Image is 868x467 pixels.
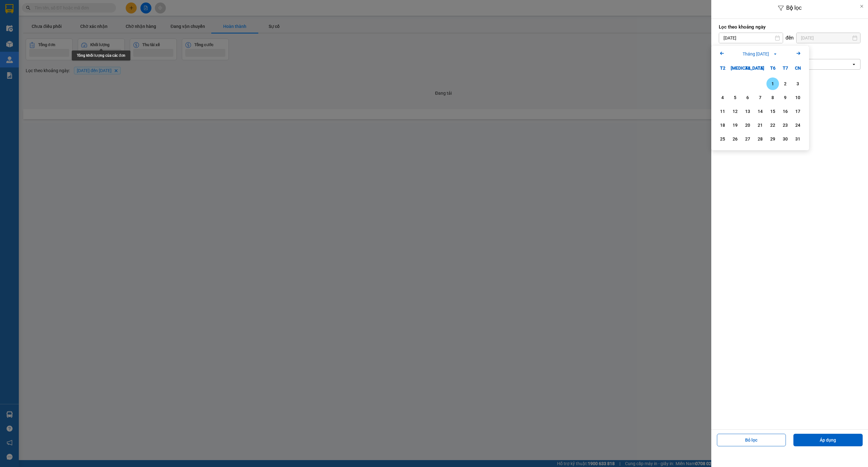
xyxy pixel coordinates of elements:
[729,133,741,145] div: Choose Thứ Ba, tháng 08 26 2025. It's available.
[711,46,809,150] div: Calendar.
[719,33,783,43] input: Select a date.
[766,119,779,131] div: Choose Thứ Sáu, tháng 08 22 2025. It's available.
[792,105,804,118] div: Choose Chủ Nhật, tháng 08 17 2025. It's available.
[756,135,765,143] div: 28
[779,133,792,145] div: Choose Thứ Bảy, tháng 08 30 2025. It's available.
[718,50,726,58] button: Previous month.
[754,105,766,118] div: Choose Thứ Năm, tháng 08 14 2025. It's available.
[741,119,754,131] div: Choose Thứ Tư, tháng 08 20 2025. It's available.
[731,94,739,101] div: 5
[781,94,790,101] div: 9
[754,62,766,74] div: T5
[793,108,802,115] div: 17
[766,62,779,74] div: T6
[716,91,729,104] div: Choose Thứ Hai, tháng 08 4 2025. It's available.
[716,105,729,118] div: Choose Thứ Hai, tháng 08 11 2025. It's available.
[72,50,130,61] div: Tổng khối lượng của các đơn
[754,133,766,145] div: Choose Thứ Năm, tháng 08 28 2025. It's available.
[718,121,727,129] div: 18
[718,108,727,115] div: 11
[781,80,790,88] div: 2
[792,77,804,90] div: Choose Chủ Nhật, tháng 08 3 2025. It's available.
[768,108,777,115] div: 15
[716,133,729,145] div: Choose Thứ Hai, tháng 08 25 2025. It's available.
[793,135,802,143] div: 31
[718,94,727,101] div: 4
[731,135,739,143] div: 26
[768,80,777,88] div: 1
[718,50,726,57] svg: Arrow Left
[793,94,802,101] div: 10
[766,133,779,145] div: Choose Thứ Sáu, tháng 08 29 2025. It's available.
[731,108,739,115] div: 12
[768,121,777,129] div: 22
[795,50,802,57] svg: Arrow Right
[754,91,766,104] div: Choose Thứ Năm, tháng 08 7 2025. It's available.
[743,135,752,143] div: 27
[731,121,739,129] div: 19
[729,62,741,74] div: [MEDICAL_DATA]
[743,108,752,115] div: 13
[781,108,790,115] div: 16
[718,135,727,143] div: 25
[716,62,729,74] div: T2
[851,62,856,67] svg: open
[779,91,792,104] div: Choose Thứ Bảy, tháng 08 9 2025. It's available.
[756,121,765,129] div: 21
[781,121,790,129] div: 23
[766,77,779,90] div: Choose Thứ Sáu, tháng 08 1 2025. It's available.
[741,133,754,145] div: Choose Thứ Tư, tháng 08 27 2025. It's available.
[729,119,741,131] div: Choose Thứ Ba, tháng 08 19 2025. It's available.
[779,62,792,74] div: T7
[741,105,754,118] div: Choose Thứ Tư, tháng 08 13 2025. It's available.
[768,135,777,143] div: 29
[743,121,752,129] div: 20
[766,105,779,118] div: Choose Thứ Sáu, tháng 08 15 2025. It's available.
[768,94,777,101] div: 8
[741,91,754,104] div: Choose Thứ Tư, tháng 08 6 2025. It's available.
[741,50,780,57] button: Tháng [DATE]
[756,94,765,101] div: 7
[729,105,741,118] div: Choose Thứ Ba, tháng 08 12 2025. It's available.
[781,135,790,143] div: 30
[716,119,729,131] div: Choose Thứ Hai, tháng 08 18 2025. It's available.
[754,119,766,131] div: Choose Thứ Năm, tháng 08 21 2025. It's available.
[779,119,792,131] div: Choose Thứ Bảy, tháng 08 23 2025. It's available.
[741,62,754,74] div: T4
[756,108,765,115] div: 14
[719,24,860,30] label: Lọc theo khoảng ngày
[797,33,860,43] input: Select a date.
[792,62,804,74] div: CN
[766,91,779,104] div: Choose Thứ Sáu, tháng 08 8 2025. It's available.
[729,91,741,104] div: Choose Thứ Ba, tháng 08 5 2025. It's available.
[795,50,802,58] button: Next month.
[786,4,802,11] span: Bộ lọc
[783,35,796,41] div: đến
[793,434,863,446] button: Áp dụng
[779,77,792,90] div: Choose Thứ Bảy, tháng 08 2 2025. It's available.
[793,121,802,129] div: 24
[779,105,792,118] div: Choose Thứ Bảy, tháng 08 16 2025. It's available.
[792,119,804,131] div: Choose Chủ Nhật, tháng 08 24 2025. It's available.
[792,133,804,145] div: Choose Chủ Nhật, tháng 08 31 2025. It's available.
[717,434,786,446] button: Bỏ lọc
[743,94,752,101] div: 6
[793,80,802,88] div: 3
[792,91,804,104] div: Choose Chủ Nhật, tháng 08 10 2025. It's available.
